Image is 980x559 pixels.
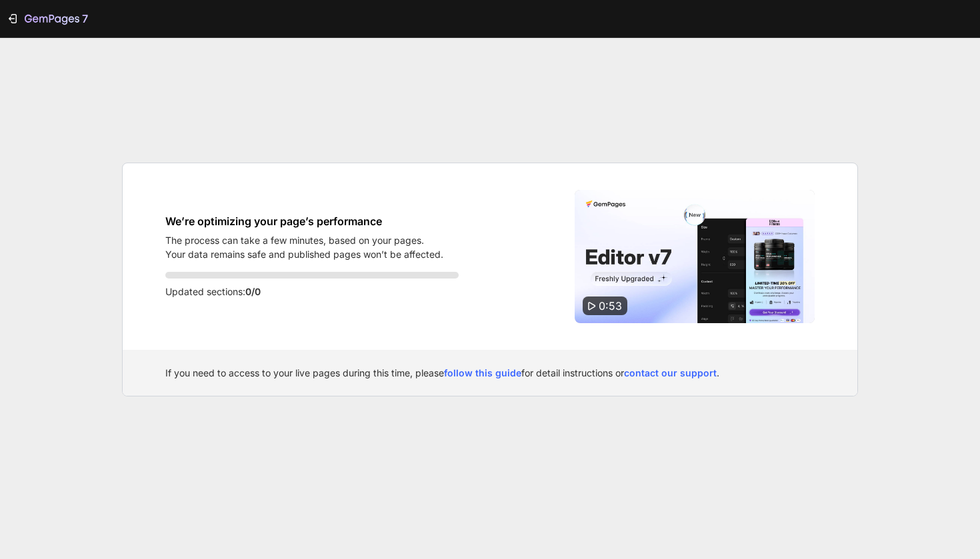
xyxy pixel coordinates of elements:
p: Your data remains safe and published pages won’t be affected. [165,247,443,261]
a: contact our support [624,367,717,378]
h1: We’re optimizing your page’s performance [165,213,443,229]
p: 7 [82,11,88,27]
img: Video thumbnail [575,190,815,323]
span: 0:53 [599,299,622,312]
p: The process can take a few minutes, based on your pages. [165,233,443,247]
span: 0/0 [245,286,261,297]
p: Updated sections: [165,284,459,300]
a: follow this guide [444,367,521,378]
div: If you need to access to your live pages during this time, please for detail instructions or . [165,366,815,380]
